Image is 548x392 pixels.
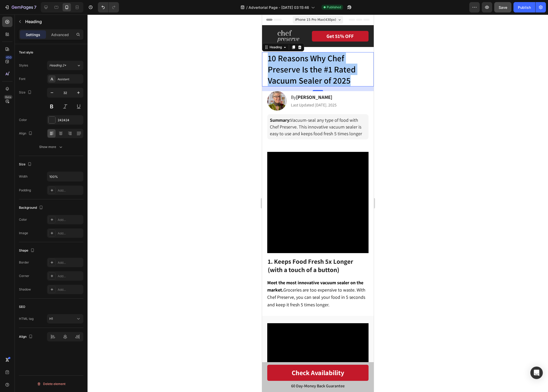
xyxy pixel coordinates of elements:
[58,287,82,292] div: Add...
[19,316,34,321] div: HTML tag
[47,61,83,70] button: Heading 2*
[19,118,27,122] div: Color
[19,274,29,278] div: Corner
[19,174,28,179] div: Width
[58,77,82,82] div: Assistant
[4,95,12,99] div: Beta
[37,381,65,387] div: Delete element
[19,142,83,152] button: Show more
[249,5,309,10] span: Advertorial Page - [DATE] 03:15:46
[26,32,40,37] p: Settings
[19,161,33,168] div: Size
[25,18,81,25] p: Heading
[262,15,374,392] iframe: Design area
[98,2,119,12] div: Undo/Redo
[19,287,31,292] div: Shadow
[518,5,531,10] div: Publish
[19,247,36,254] div: Shape
[530,367,543,379] div: Open Intercom Messenger
[58,218,82,222] div: Add...
[19,333,34,340] div: Align
[19,260,29,265] div: Border
[49,63,66,68] span: Heading 2*
[58,188,82,193] div: Add...
[19,204,44,211] div: Background
[19,188,31,193] div: Padding
[47,314,83,323] button: H1
[47,172,83,181] input: Auto
[49,317,53,321] span: H1
[19,231,28,235] div: Image
[58,260,82,265] div: Add...
[246,5,248,10] span: /
[494,2,511,12] button: Save
[51,32,69,37] p: Advanced
[327,5,341,10] span: Published
[19,63,28,68] div: Styles
[513,2,535,12] button: Publish
[19,130,34,137] div: Align
[19,217,27,222] div: Color
[2,2,39,12] button: 7
[39,144,63,150] div: Show more
[58,118,82,123] div: 242424
[5,55,12,59] div: 450
[19,380,83,388] button: Delete element
[34,4,36,10] p: 7
[58,274,82,279] div: Add...
[499,5,507,10] span: Save
[58,231,82,236] div: Add...
[19,77,25,81] div: Font
[19,89,33,96] div: Size
[19,50,33,55] div: Text style
[19,305,25,309] div: SEO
